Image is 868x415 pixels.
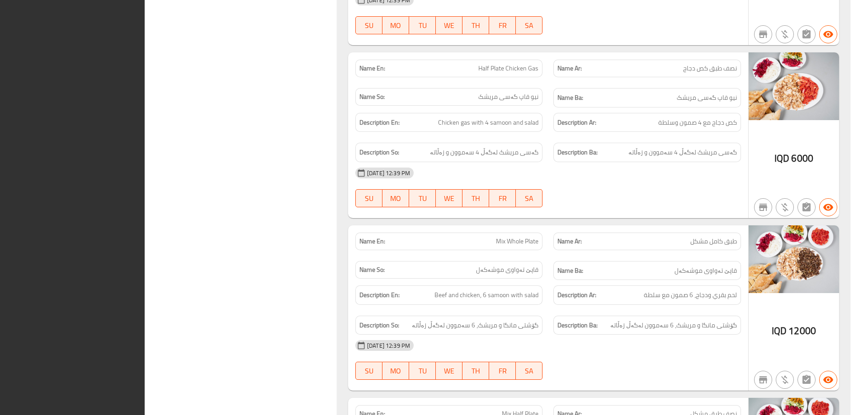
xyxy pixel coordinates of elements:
button: Available [819,198,837,216]
span: WE [439,364,459,378]
span: TU [413,192,432,205]
button: TU [409,362,436,380]
span: گەسی مریشک لەگەڵ 4 سەموون و زەڵاتە [628,147,737,158]
button: Not has choices [797,198,816,216]
button: SU [355,362,382,380]
strong: Name So: [359,265,385,275]
strong: Description Ar: [557,289,596,301]
span: FR [493,192,512,205]
span: نیو قاپ گەسی مریشک [478,92,538,102]
button: FR [489,362,516,380]
span: گۆشتی مانگا و مریشک، 6 سەموون لەگەڵ زەڵاتە [610,320,737,331]
button: TH [462,16,489,34]
button: Available [819,25,837,43]
strong: Description So: [359,320,399,331]
span: Mix Whole Plate [496,237,538,246]
button: TU [409,189,436,207]
span: طبق كامل مشكل [690,237,737,246]
span: MO [386,192,406,205]
span: كص دجاج مع 4 صمون وسلطة [658,117,737,128]
button: FR [489,189,516,207]
span: گەسی مریشک لەگەڵ 4 سەموون و زەڵاتە [430,147,538,158]
button: MO [382,362,409,380]
strong: Name Ba: [557,265,583,276]
span: IQD [774,149,789,167]
strong: Description Ar: [557,117,596,128]
button: SA [516,189,542,207]
button: Not branch specific item [754,198,772,216]
span: نیو قاپ گەسی مریشک [677,92,737,103]
button: WE [436,16,462,34]
button: WE [436,189,462,207]
button: MO [382,189,409,207]
span: FR [493,364,512,378]
span: نصف طبق كص دجاج [683,64,737,73]
strong: Name Ba: [557,92,583,103]
span: Chicken gas with 4 samoon and salad [438,117,538,128]
button: TH [462,189,489,207]
button: Purchased item [776,198,794,216]
span: TH [466,192,486,205]
img: half_plate_chicken_gas638925870082614676.jpg [749,52,839,120]
span: 6000 [791,149,813,167]
span: TH [466,364,486,378]
span: [DATE] 12:39 PM [363,341,414,350]
strong: Description Ba: [557,147,598,158]
span: SA [519,19,539,32]
span: SU [359,192,379,205]
span: IQD [772,322,787,340]
span: WE [439,192,459,205]
span: Half Plate Chicken Gas [478,64,538,73]
button: Not has choices [797,25,816,43]
span: SU [359,364,379,378]
button: Available [819,371,837,389]
span: [DATE] 12:39 PM [363,169,414,177]
span: SA [519,364,539,378]
button: Not branch specific item [754,371,772,389]
strong: Description En: [359,117,400,128]
button: SU [355,189,382,207]
strong: Description So: [359,147,399,158]
button: SA [516,362,542,380]
button: Purchased item [776,371,794,389]
button: FR [489,16,516,34]
button: TU [409,16,436,34]
strong: Name So: [359,92,385,102]
strong: Name Ar: [557,64,582,73]
button: WE [436,362,462,380]
strong: Name Ar: [557,237,582,246]
span: MO [386,364,406,378]
span: SU [359,19,379,32]
button: Not has choices [797,371,816,389]
button: TH [462,362,489,380]
span: TU [413,364,432,378]
strong: Name En: [359,64,385,73]
button: MO [382,16,409,34]
button: Purchased item [776,25,794,43]
strong: Name En: [359,237,385,246]
strong: Description Ba: [557,320,598,331]
span: قاپێ تەواوی موشەکەل [675,265,737,276]
span: TU [413,19,432,32]
span: قاپێ تەواوی موشەکەل [476,265,538,275]
span: WE [439,19,459,32]
span: گۆشتی مانگا و مریشک، 6 سەموون لەگەڵ زەڵاتە [412,320,538,331]
span: SA [519,192,539,205]
span: لحم بقري ودجاج، 6 صمون مع سلطة [644,289,737,301]
span: MO [386,19,406,32]
button: Not branch specific item [754,25,772,43]
span: Beef and chicken, 6 samoon with salad [434,289,538,301]
span: 12000 [788,322,816,340]
img: Mix_Whole_plate638925870242709140.jpg [749,225,839,293]
span: FR [493,19,512,32]
span: TH [466,19,486,32]
button: SA [516,16,542,34]
strong: Description En: [359,289,400,301]
button: SU [355,16,382,34]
